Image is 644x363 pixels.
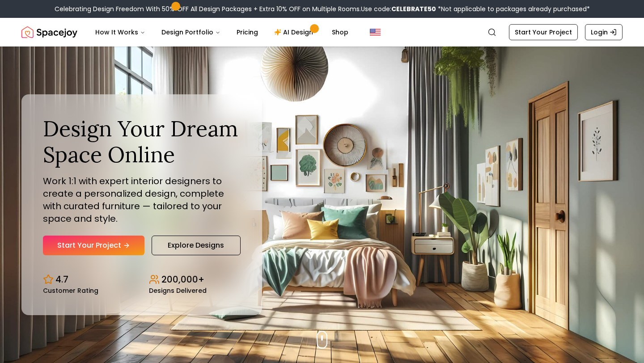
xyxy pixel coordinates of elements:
[509,24,578,40] a: Start Your Project
[149,287,207,294] small: Designs Delivered
[43,266,241,294] div: Design stats
[361,4,436,13] span: Use code:
[43,175,241,225] p: Work 1:1 with expert interior designers to create a personalized design, complete with curated fu...
[55,4,590,13] div: Celebrating Design Freedom With 50% OFF All Design Packages + Extra 10% OFF on Multiple Rooms.
[391,4,436,13] b: CELEBRATE50
[161,273,204,286] p: 200,000+
[436,4,590,13] span: *Not applicable to packages already purchased*
[43,236,144,255] a: Start Your Project
[55,273,68,286] p: 4.7
[21,23,77,41] img: Spacejoy Logo
[21,18,623,46] nav: Global
[229,23,265,41] a: Pricing
[267,23,323,41] a: AI Design
[21,23,77,41] a: Spacejoy
[370,27,381,38] img: United States
[325,23,356,41] a: Shop
[154,23,228,41] button: Design Portfolio
[43,287,98,294] small: Customer Rating
[152,236,241,255] a: Explore Designs
[88,23,356,41] nav: Main
[43,116,241,167] h1: Design Your Dream Space Online
[585,24,623,40] a: Login
[88,23,153,41] button: How It Works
